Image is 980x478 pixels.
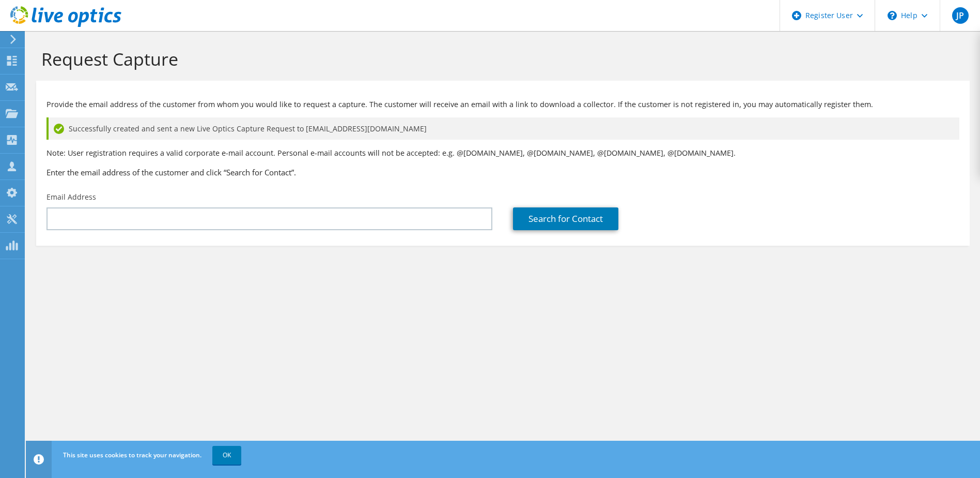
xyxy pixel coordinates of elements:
h1: Request Capture [41,48,959,70]
a: Search for Contact [513,207,618,230]
h3: Enter the email address of the customer and click “Search for Contact”. [46,167,959,178]
span: JP [952,7,969,24]
label: Email Address [46,192,96,202]
p: Provide the email address of the customer from whom you would like to request a capture. The cust... [46,99,959,110]
svg: \n [888,11,897,20]
span: This site uses cookies to track your navigation. [63,451,201,459]
p: Note: User registration requires a valid corporate e-mail account. Personal e-mail accounts will ... [46,147,959,159]
span: Successfully created and sent a new Live Optics Capture Request to [EMAIL_ADDRESS][DOMAIN_NAME] [69,123,427,135]
a: OK [212,446,241,465]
